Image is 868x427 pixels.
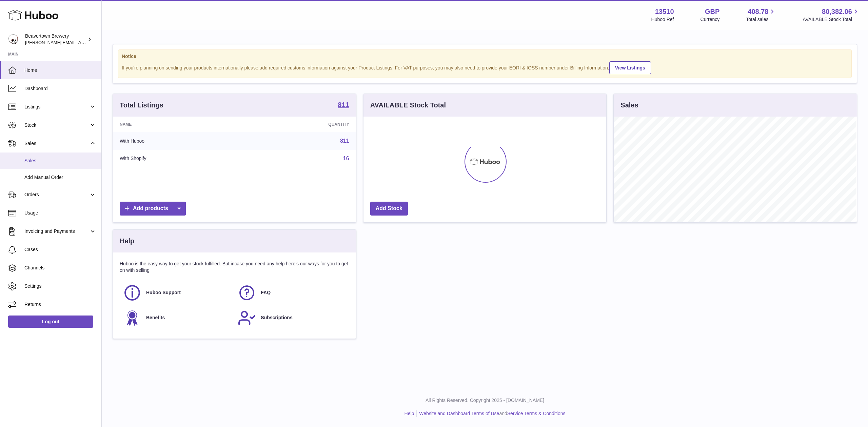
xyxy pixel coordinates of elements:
[705,7,719,16] strong: GBP
[25,33,86,46] div: Beavertown Brewery
[24,67,96,74] span: Home
[748,7,768,16] span: 408.78
[24,210,96,216] span: Usage
[803,16,860,23] span: AVAILABLE Stock Total
[338,101,349,108] strong: 811
[655,7,674,16] strong: 13510
[25,40,172,45] span: [PERSON_NAME][EMAIL_ADDRESS][PERSON_NAME][DOMAIN_NAME]
[405,411,414,416] a: Help
[651,16,674,23] div: Huboo Ref
[120,101,163,110] h3: Total Listings
[24,301,96,308] span: Returns
[24,104,89,110] span: Listings
[8,34,18,44] img: Matthew.McCormack@beavertownbrewery.co.uk
[123,284,231,302] a: Huboo Support
[8,316,93,328] a: Log out
[24,85,96,92] span: Dashboard
[120,261,349,273] p: Huboo is the easy way to get your stock fulfilled. But incase you need any help here's our ways f...
[822,7,852,16] span: 80,382.06
[146,314,165,321] span: Benefits
[338,101,349,109] a: 811
[24,191,89,198] span: Orders
[24,158,96,164] span: Sales
[370,202,408,216] a: Add Stock
[244,117,356,132] th: Quantity
[122,53,848,60] strong: Notice
[113,117,244,132] th: Name
[120,237,134,246] h3: Help
[24,140,89,147] span: Sales
[146,289,181,296] span: Huboo Support
[107,397,863,404] p: All Rights Reserved. Copyright 2025 - [DOMAIN_NAME]
[113,150,244,167] td: With Shopify
[238,309,346,327] a: Subscriptions
[113,132,244,150] td: With Huboo
[24,246,96,253] span: Cases
[701,16,720,23] div: Currency
[340,138,349,144] a: 811
[24,228,89,235] span: Invoicing and Payments
[419,411,499,416] a: Website and Dashboard Terms of Use
[507,411,566,416] a: Service Terms & Conditions
[261,289,271,296] span: FAQ
[122,60,848,74] div: If you're planning on sending your products internationally please add required customs informati...
[24,174,96,181] span: Add Manual Order
[620,101,638,110] h3: Sales
[261,314,292,321] span: Subscriptions
[24,122,89,128] span: Stock
[609,61,651,74] a: View Listings
[238,284,346,302] a: FAQ
[370,101,446,110] h3: AVAILABLE Stock Total
[746,7,776,23] a: 408.78 Total sales
[120,202,186,216] a: Add products
[803,7,860,23] a: 80,382.06 AVAILABLE Stock Total
[24,283,96,289] span: Settings
[24,265,96,271] span: Channels
[746,16,776,23] span: Total sales
[417,410,565,417] li: and
[123,309,231,327] a: Benefits
[343,156,349,161] a: 16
